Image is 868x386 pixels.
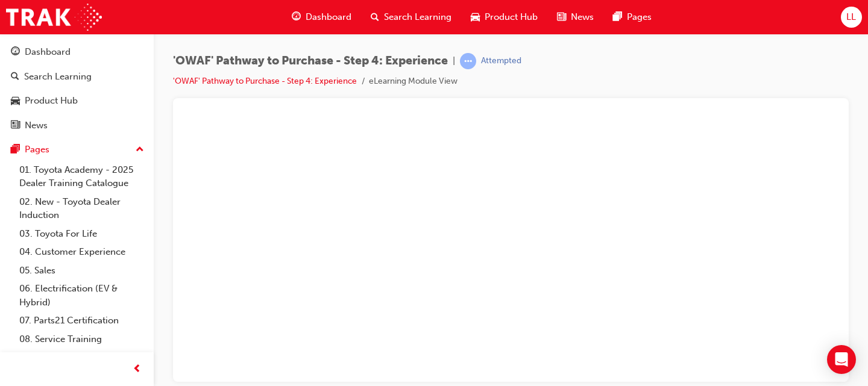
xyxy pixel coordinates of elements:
a: car-iconProduct Hub [461,5,547,30]
a: 09. Technical Training [14,348,149,367]
img: Trak [6,4,102,31]
a: 'OWAF' Pathway to Purchase - Step 4: Experience [173,76,357,86]
span: Pages [627,10,652,24]
div: Pages [25,143,49,157]
a: pages-iconPages [603,5,661,30]
a: 02. New - Toyota Dealer Induction [14,193,149,225]
span: | [453,54,455,68]
a: Dashboard [5,41,149,63]
span: pages-icon [11,145,20,155]
span: pages-icon [613,10,622,25]
button: LL [841,7,862,28]
a: 03. Toyota For Life [14,225,149,243]
a: 07. Parts21 Certification [14,311,149,330]
div: Search Learning [24,70,92,84]
span: up-icon [136,142,144,158]
span: car-icon [11,96,20,107]
a: 06. Electrification (EV & Hybrid) [14,279,149,311]
div: News [25,119,48,132]
span: news-icon [11,120,20,131]
span: learningRecordVerb_ATTEMPT-icon [460,53,476,69]
span: news-icon [557,10,566,25]
a: Product Hub [5,90,149,112]
span: Product Hub [485,10,538,24]
button: Pages [5,139,149,161]
span: guage-icon [11,47,20,58]
div: Product Hub [25,94,78,108]
a: 04. Customer Experience [14,243,149,261]
span: 'OWAF' Pathway to Purchase - Step 4: Experience [173,54,448,68]
a: search-iconSearch Learning [361,5,461,30]
div: Open Intercom Messenger [827,345,856,374]
a: news-iconNews [547,5,603,30]
a: Search Learning [5,66,149,88]
a: 08. Service Training [14,330,149,349]
div: Dashboard [25,45,71,59]
span: car-icon [471,10,480,25]
span: LL [846,10,856,24]
span: search-icon [371,10,379,25]
a: News [5,114,149,137]
span: Dashboard [306,10,351,24]
span: Search Learning [384,10,451,24]
div: Attempted [481,55,521,67]
span: prev-icon [133,362,142,377]
a: guage-iconDashboard [282,5,361,30]
span: News [571,10,594,24]
button: DashboardSearch LearningProduct HubNews [5,39,149,139]
a: 01. Toyota Academy - 2025 Dealer Training Catalogue [14,161,149,193]
span: guage-icon [292,10,301,25]
span: search-icon [11,72,19,82]
li: eLearning Module View [369,75,458,89]
a: 05. Sales [14,261,149,280]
